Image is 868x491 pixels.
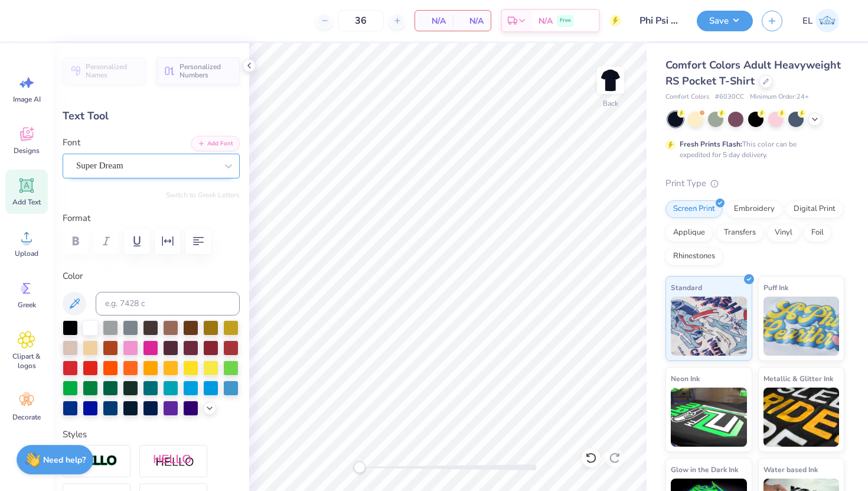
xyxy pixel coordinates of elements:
div: Accessibility label [354,461,366,473]
img: Back [599,69,622,92]
span: Add Text [12,197,41,207]
span: Personalized Numbers [180,63,233,79]
div: Foil [804,224,831,242]
div: This color can be expedited for 5 day delivery. [680,139,825,160]
span: Upload [15,249,38,258]
img: Shadow [153,454,194,469]
span: Personalized Names [86,63,139,79]
span: Neon Ink [671,372,700,385]
div: Print Type [665,177,844,190]
div: Back [603,98,618,109]
label: Styles [63,428,87,441]
div: Rhinestones [665,248,723,265]
img: Puff Ink [763,297,840,356]
span: Glow in the Dark Ink [671,463,738,476]
input: – – [338,10,384,31]
span: Decorate [12,412,41,422]
input: e.g. 7428 c [96,292,240,316]
span: Greek [18,300,36,310]
span: N/A [422,15,446,27]
input: Untitled Design [630,9,688,32]
strong: Need help? [43,454,86,466]
span: Standard [671,281,702,294]
span: N/A [460,15,484,27]
span: Designs [14,146,40,155]
img: Neon Ink [671,388,747,447]
div: Vinyl [767,224,800,242]
span: Image AI [13,95,41,104]
div: Transfers [716,224,763,242]
span: Clipart & logos [7,352,46,370]
button: Save [697,11,753,31]
span: Comfort Colors Adult Heavyweight RS Pocket T-Shirt [665,58,841,88]
button: Personalized Numbers [156,57,240,84]
label: Font [63,136,80,149]
div: Applique [665,224,713,242]
span: Minimum Order: 24 + [750,92,809,102]
img: Ella Lefkow [815,9,839,32]
span: N/A [539,15,553,27]
div: Digital Print [786,200,843,218]
span: EL [802,14,812,28]
label: Format [63,212,240,225]
img: Standard [671,297,747,356]
strong: Fresh Prints Flash: [680,139,742,149]
a: EL [797,9,844,32]
button: Add Font [191,136,240,151]
label: Color [63,269,240,283]
img: Stroke [76,454,118,468]
span: Water based Ink [763,463,818,476]
div: Text Tool [63,108,240,124]
span: Metallic & Glitter Ink [763,372,833,385]
span: Free [560,17,571,25]
div: Screen Print [665,200,723,218]
span: Comfort Colors [665,92,709,102]
span: Puff Ink [763,281,788,294]
img: Metallic & Glitter Ink [763,388,840,447]
span: # 6030CC [715,92,744,102]
div: Embroidery [726,200,782,218]
button: Personalized Names [63,57,146,84]
button: Switch to Greek Letters [166,190,240,200]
